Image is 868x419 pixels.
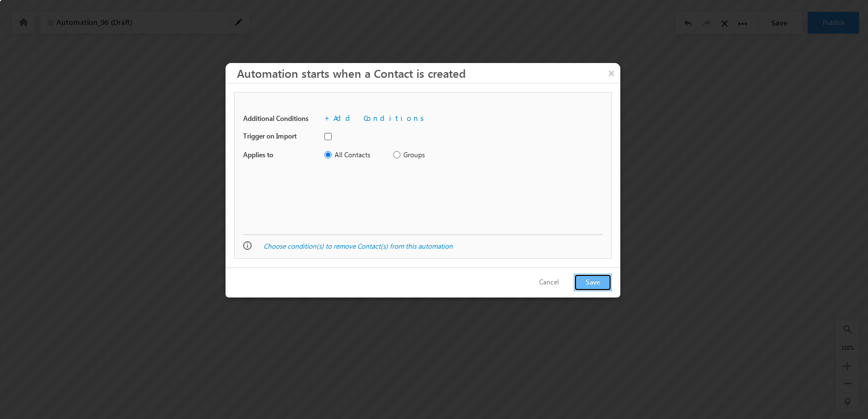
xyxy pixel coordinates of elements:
a: Add Conditions [333,113,428,123]
button: Save [574,274,612,291]
span: Applies to [243,150,273,160]
button: × [603,63,621,83]
span: Additional Conditions [243,114,308,124]
h3: Automation starts when a Contact is created [237,63,620,83]
a: Choose condition(s) to remove Contact(s) from this automation [264,242,453,250]
span: + [324,113,333,123]
input: Groups [393,151,400,158]
span: Trigger on Import [243,131,297,141]
input: All Contacts [324,151,332,158]
label: Groups [393,150,425,160]
button: Cancel [528,274,570,291]
label: All Contacts [324,150,370,160]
